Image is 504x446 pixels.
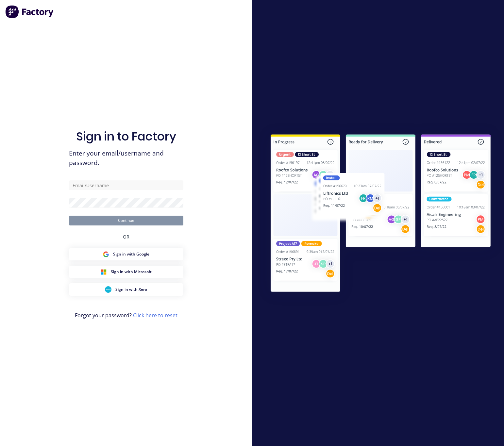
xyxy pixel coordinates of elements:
button: Microsoft Sign inSign in with Microsoft [69,266,183,278]
div: OR [123,225,129,248]
button: Google Sign inSign in with Google [69,248,183,260]
img: Google Sign in [103,251,109,257]
a: Click here to reset [133,312,177,319]
span: Sign in with Google [113,251,149,257]
h1: Sign in to Factory [76,129,176,143]
button: Xero Sign inSign in with Xero [69,283,183,296]
button: Continue [69,216,183,225]
img: Sign in [257,122,504,306]
img: Xero Sign in [105,286,111,293]
span: Forgot your password? [75,311,177,319]
img: Microsoft Sign in [100,269,107,275]
span: Enter your email/username and password. [69,149,183,168]
span: Sign in with Xero [115,287,147,292]
input: Email/Username [69,180,183,190]
img: Factory [5,5,54,18]
span: Sign in with Microsoft [111,269,152,275]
